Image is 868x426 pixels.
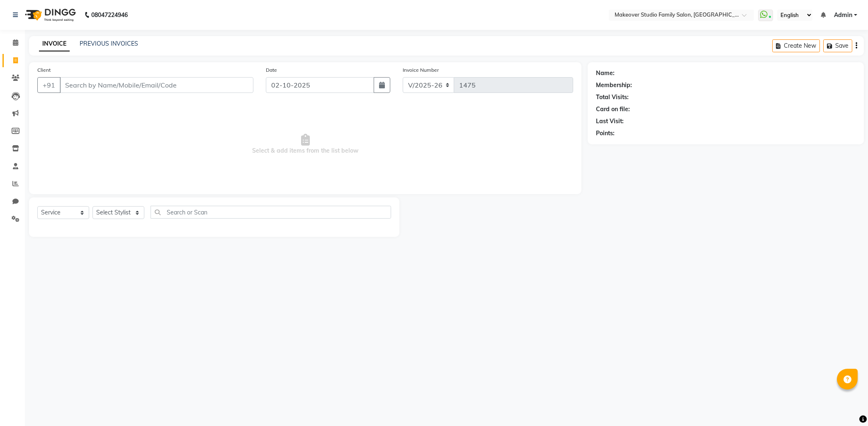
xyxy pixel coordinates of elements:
div: Points: [596,129,615,138]
span: Select & add items from the list below [37,103,573,186]
button: Save [823,39,852,52]
div: Name: [596,69,615,78]
input: Search or Scan [151,206,391,219]
label: Date [266,66,277,74]
b: 08047224946 [91,3,128,27]
input: Search by Name/Mobile/Email/Code [60,77,253,93]
a: PREVIOUS INVOICES [80,40,138,47]
label: Invoice Number [403,66,439,74]
span: Admin [834,11,852,19]
div: Last Visit: [596,117,624,126]
div: Total Visits: [596,93,629,102]
label: Client [37,66,51,74]
button: Create New [772,39,820,52]
button: +91 [37,77,61,93]
img: logo [21,3,78,27]
a: INVOICE [39,37,70,51]
div: Card on file: [596,105,630,114]
div: Membership: [596,81,632,90]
